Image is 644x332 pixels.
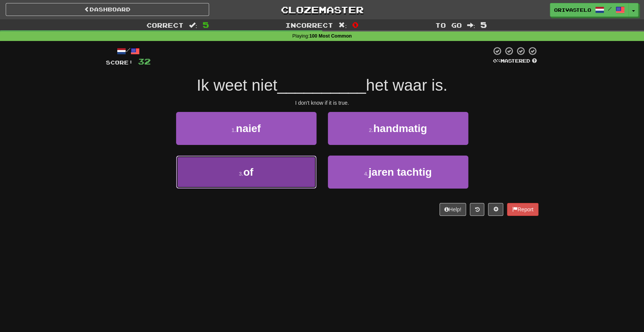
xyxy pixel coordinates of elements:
[146,21,184,29] span: Correct
[220,3,424,16] a: Clozemaster
[480,20,487,29] span: 5
[285,21,333,29] span: Incorrect
[106,46,151,56] div: /
[176,156,316,189] button: 3.of
[277,76,366,94] span: __________
[467,22,475,28] span: :
[106,99,539,107] div: I don't know if it is true.
[373,123,427,134] span: handmatig
[328,156,468,189] button: 4.jaren tachtig
[189,22,197,28] span: :
[197,76,277,94] span: Ik weet niet
[106,59,133,66] span: Score:
[6,3,209,16] a: Dashboard
[554,6,591,13] span: Orivastelo
[231,127,236,133] small: 1 .
[138,57,151,66] span: 32
[203,20,209,29] span: 5
[236,123,261,134] span: naief
[366,76,447,94] span: het waar is.
[328,112,468,145] button: 2.handmatig
[491,58,539,65] div: Mastered
[368,166,431,178] span: jaren tachtig
[239,171,243,177] small: 3 .
[493,58,501,64] span: 0 %
[507,203,538,216] button: Report
[243,166,253,178] span: of
[309,33,352,39] strong: 100 Most Common
[435,21,461,29] span: To go
[364,171,368,177] small: 4 .
[352,20,359,29] span: 0
[369,127,373,133] small: 2 .
[470,203,484,216] button: Round history (alt+y)
[439,203,466,216] button: Help!
[339,22,347,28] span: :
[608,6,612,11] span: /
[176,112,316,145] button: 1.naief
[550,3,629,17] a: Orivastelo /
